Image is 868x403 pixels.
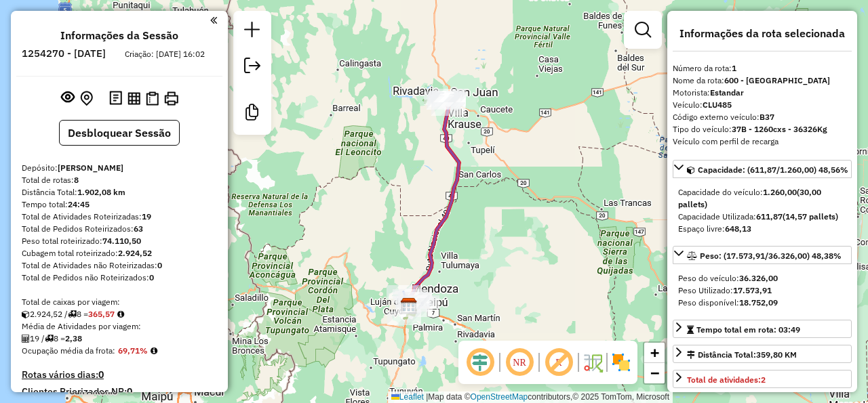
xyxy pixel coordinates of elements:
strong: [PERSON_NAME] [58,163,123,173]
div: Peso Utilizado: [678,284,846,297]
div: Veículo: [673,99,852,111]
button: Exibir sessão original [58,87,77,109]
i: Total de rotas [45,335,54,343]
a: Clique aqui para minimizar o painel [210,12,217,28]
span: − [650,364,659,381]
i: Total de Atividades [22,335,30,343]
div: Total de caixas por viagem: [22,296,217,308]
div: Nome da rota: [673,75,852,87]
strong: (14,57 pallets) [783,211,838,221]
div: 2.924,52 / 8 = [22,308,217,320]
div: Cubagem total roteirizado: [22,247,217,259]
h4: Clientes Priorizados NR: [22,386,217,398]
strong: 2.924,52 [118,248,152,258]
div: Média de Atividades por viagem: [22,320,217,333]
span: + [650,344,659,361]
a: Total de atividades:2 [673,370,852,388]
strong: 1.260,00 [763,187,797,197]
strong: 74.110,50 [102,236,141,246]
a: Capacidade: (611,87/1.260,00) 48,56% [673,160,852,178]
a: Exibir filtros [629,16,656,43]
strong: 18.752,09 [739,297,778,307]
i: Total de rotas [68,310,77,318]
img: Fluxo de ruas [582,352,604,373]
div: Tempo total: [22,198,217,211]
strong: Estandar [710,87,744,98]
strong: 0 [127,385,132,398]
span: Capacidade: (611,87/1.260,00) 48,56% [698,165,848,175]
strong: 37B - 1260cxs - 36326Kg [732,124,827,134]
button: Visualizar Romaneio [143,89,161,108]
a: Criar modelo [239,99,266,129]
strong: 1.902,08 km [77,187,125,197]
div: Capacidade do veículo: [678,186,846,211]
div: Distância Total: [687,349,797,361]
button: Centralizar mapa no depósito ou ponto de apoio [77,88,96,109]
div: Veículo com perfil de recarga [673,135,852,148]
h4: Informações da Sessão [60,29,178,42]
div: Total de Pedidos não Roteirizados: [22,272,217,284]
i: Meta Caixas/viagem: 415,84 Diferença: -50,27 [117,310,124,318]
div: Peso disponível: [678,297,846,309]
strong: 8 [74,175,79,185]
a: Peso: (17.573,91/36.326,00) 48,38% [673,246,852,264]
span: Ocupação média da frota: [22,345,115,356]
div: Capacidade: (611,87/1.260,00) 48,56% [673,181,852,240]
a: Zoom out [644,363,665,383]
div: Distância Total: [22,186,217,198]
h6: 1254270 - [DATE] [22,47,106,60]
img: SAZ AR Mendoza [400,297,418,315]
strong: 24:45 [68,199,90,209]
div: Total de rotas: [22,174,217,186]
strong: 365,57 [88,309,115,319]
strong: 36.326,00 [739,273,778,283]
strong: 0 [98,368,104,381]
div: Map data © contributors,© 2025 TomTom, Microsoft [388,391,673,403]
a: Leaflet [391,392,424,402]
div: Número da rota: [673,62,852,75]
div: Capacidade Utilizada: [678,211,846,223]
h4: Informações da rota selecionada [673,27,852,40]
strong: 0 [149,272,154,282]
div: Código externo veículo: [673,111,852,123]
div: Motorista: [673,87,852,99]
span: | [426,392,428,402]
strong: 17.573,91 [733,285,772,295]
button: Logs desbloquear sessão [106,88,125,109]
button: Imprimir Rotas [161,89,181,108]
i: Cubagem total roteirizado [22,310,30,318]
h4: Rotas vários dias: [22,369,217,381]
button: Visualizar relatório de Roteirização [125,89,143,107]
div: Tipo do veículo: [673,123,852,135]
div: Peso: (17.573,91/36.326,00) 48,38% [673,267,852,314]
strong: 1 [732,63,736,73]
a: Zoom in [644,343,665,363]
strong: 69,71% [118,345,148,356]
span: Peso do veículo: [678,273,778,283]
strong: 63 [134,224,143,234]
button: Desbloquear Sessão [59,120,180,146]
span: Exibir rótulo [542,346,575,379]
span: Peso: (17.573,91/36.326,00) 48,38% [700,251,842,261]
strong: 0 [157,260,162,270]
div: Criação: [DATE] 16:02 [119,48,210,60]
span: Total de atividades: [687,375,766,385]
a: Tempo total em rota: 03:49 [673,320,852,338]
span: Ocultar deslocamento [464,346,496,379]
div: Total de Pedidos Roteirizados: [22,223,217,235]
strong: 648,13 [725,224,751,234]
div: Total de Atividades Roteirizadas: [22,211,217,223]
strong: 19 [142,211,151,221]
a: Exportar sessão [239,52,266,83]
div: Peso total roteirizado: [22,235,217,247]
img: Exibir/Ocultar setores [610,352,632,373]
a: Distância Total:359,80 KM [673,345,852,363]
a: Nova sessão e pesquisa [239,16,266,47]
strong: 600 - [GEOGRAPHIC_DATA] [724,75,830,85]
strong: B37 [759,112,774,122]
a: OpenStreetMap [471,392,528,402]
em: Média calculada utilizando a maior ocupação (%Peso ou %Cubagem) de cada rota da sessão. Rotas cro... [151,347,157,355]
div: Espaço livre: [678,223,846,235]
div: Depósito: [22,162,217,174]
div: Total de Atividades não Roteirizadas: [22,259,217,272]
